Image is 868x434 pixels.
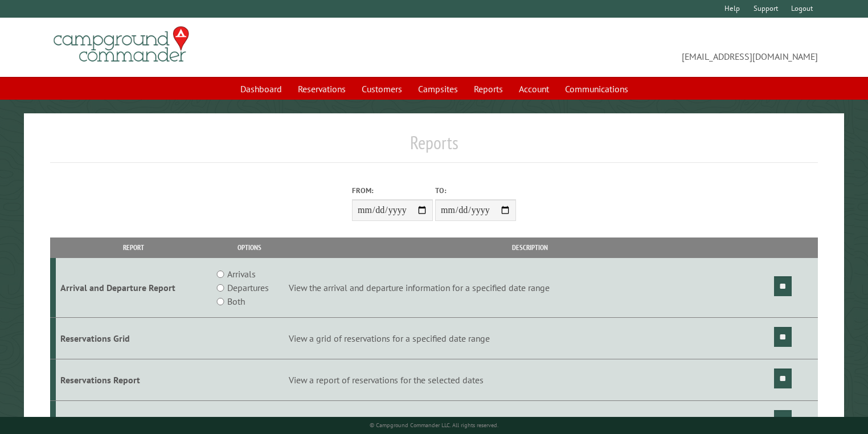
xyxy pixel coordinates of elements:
label: Departures [227,281,269,294]
a: Dashboard [234,78,289,100]
img: Campground Commander [50,22,193,67]
th: Report [56,238,212,257]
td: View a report of reservations for the selected dates [287,359,772,400]
small: © Campground Commander LLC. All rights reserved. [370,421,498,429]
a: Account [512,78,556,100]
a: Communications [558,78,635,100]
a: Reservations [291,78,353,100]
td: Reservations Grid [56,318,212,359]
label: To: [435,185,516,196]
label: Both [227,294,245,308]
h1: Reports [50,132,818,163]
a: Campsites [411,78,465,100]
td: Reservations Report [56,359,212,400]
th: Options [212,238,288,257]
span: [EMAIL_ADDRESS][DOMAIN_NAME] [434,31,818,63]
a: Customers [355,78,409,100]
label: Arrivals [227,267,256,281]
label: From: [352,185,433,196]
td: View a grid of reservations for a specified date range [287,318,772,359]
td: View the arrival and departure information for a specified date range [287,258,772,318]
a: Reports [467,78,510,100]
th: Description [287,238,772,257]
td: Arrival and Departure Report [56,258,212,318]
